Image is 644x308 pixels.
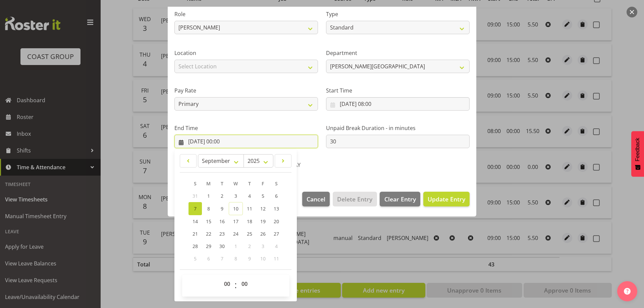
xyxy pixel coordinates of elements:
a: 5 [256,190,270,202]
a: 7 [189,202,202,215]
a: 2 [215,190,229,202]
span: 6 [207,255,210,262]
span: : [234,277,237,294]
input: Click to select... [174,135,318,148]
button: Delete Entry [333,192,377,206]
button: Feedback - Show survey [631,131,644,177]
span: Clear Entry [384,195,416,203]
a: 17 [229,215,243,228]
span: 15 [206,218,211,225]
span: M [206,180,211,187]
label: Role [174,10,318,18]
button: Update Entry [423,192,470,206]
span: 1 [207,193,210,199]
a: 10 [229,202,243,215]
label: Department [326,49,470,57]
a: 23 [215,228,229,240]
span: 24 [233,231,238,237]
span: 7 [194,205,197,212]
span: 2 [248,243,251,249]
span: 6 [275,193,278,199]
label: Pay Rate [174,86,318,95]
a: 4 [243,190,256,202]
span: W [233,180,238,187]
span: T [221,180,223,187]
span: 4 [248,193,251,199]
span: 20 [274,218,279,225]
span: 13 [274,205,279,212]
a: 8 [202,202,215,215]
span: 23 [219,231,225,237]
span: 11 [274,255,279,262]
span: 12 [260,205,266,212]
span: 3 [234,193,237,199]
span: 16 [219,218,225,225]
span: 5 [194,255,197,262]
span: 9 [221,205,223,212]
a: 18 [243,215,256,228]
span: Feedback [635,138,641,161]
a: 11 [243,202,256,215]
span: 29 [206,243,211,249]
a: 13 [270,202,283,215]
span: Update Entry [428,195,465,203]
span: 25 [247,231,252,237]
span: 2 [221,193,223,199]
a: 15 [202,215,215,228]
span: 9 [248,255,251,262]
span: 31 [193,193,198,199]
a: 14 [189,215,202,228]
input: Click to select... [326,97,470,111]
span: Cancel [307,195,325,203]
button: Cancel [302,192,330,206]
span: S [275,180,278,187]
a: 20 [270,215,283,228]
input: Unpaid Break Duration [326,135,470,148]
span: 3 [262,243,264,249]
span: S [194,180,197,187]
label: Location [174,49,318,57]
a: 22 [202,228,215,240]
button: Clear Entry [380,192,420,206]
span: 10 [260,255,266,262]
label: Unpaid Break Duration - in minutes [326,124,470,132]
span: 27 [274,231,279,237]
a: 9 [215,202,229,215]
span: 14 [193,218,198,225]
span: 30 [219,243,225,249]
img: help-xxl-2.png [624,288,631,295]
a: 19 [256,215,270,228]
a: 25 [243,228,256,240]
a: 21 [189,228,202,240]
span: 21 [193,231,198,237]
label: Type [326,10,470,18]
span: 8 [207,205,210,212]
span: 18 [247,218,252,225]
span: 8 [234,255,237,262]
span: 22 [206,231,211,237]
label: Start Time [326,86,470,95]
a: 27 [270,228,283,240]
a: 24 [229,228,243,240]
a: 12 [256,202,270,215]
span: 19 [260,218,266,225]
span: T [248,180,251,187]
a: 26 [256,228,270,240]
span: 17 [233,218,238,225]
span: Delete Entry [337,195,372,203]
span: 28 [193,243,198,249]
a: 1 [202,190,215,202]
span: 26 [260,231,266,237]
span: 1 [234,243,237,249]
a: 28 [189,240,202,252]
label: End Time [174,124,318,132]
span: 10 [233,205,238,212]
span: 5 [262,193,264,199]
a: 3 [229,190,243,202]
span: 7 [221,255,223,262]
a: 16 [215,215,229,228]
a: 29 [202,240,215,252]
a: 30 [215,240,229,252]
span: 4 [275,243,278,249]
a: 6 [270,190,283,202]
